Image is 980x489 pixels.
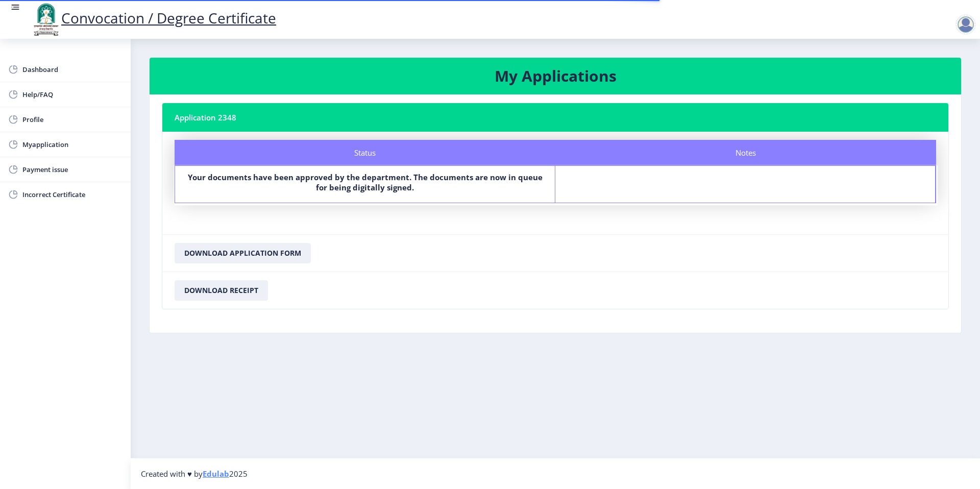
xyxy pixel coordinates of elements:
span: Profile [22,113,122,126]
img: logo [31,2,61,37]
span: Dashboard [22,63,122,76]
h3: My Applications [162,66,949,86]
b: Your documents have been approved by the department. The documents are now in queue for being dig... [188,172,543,192]
span: Created with ♥ by 2025 [141,469,248,479]
a: Edulab [203,469,229,479]
nb-card-header: Application 2348 [162,103,948,132]
span: Help/FAQ [22,88,122,101]
button: Download Application Form [175,243,311,263]
div: Status [175,140,555,165]
span: Payment issue [22,163,122,176]
button: Download Receipt [175,280,268,301]
span: Myapplication [22,138,122,151]
div: Notes [555,140,936,165]
a: Convocation / Degree Certificate [31,8,276,28]
span: Incorrect Certificate [22,188,122,201]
